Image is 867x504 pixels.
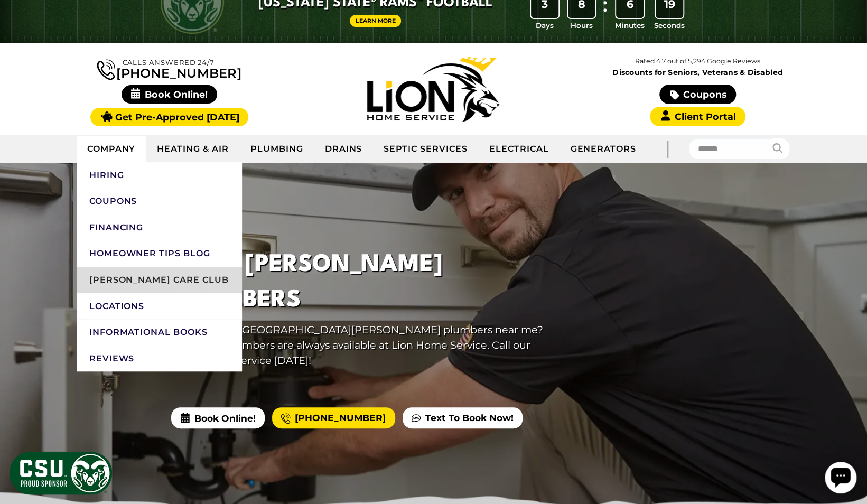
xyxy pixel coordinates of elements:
a: Informational Books [77,319,242,346]
img: CSU Sponsor Badge [8,450,114,496]
div: | [647,135,689,163]
a: Company [77,136,147,162]
h1: Fort [PERSON_NAME] Plumbers [179,247,563,318]
a: [PERSON_NAME] Care Club [77,267,242,293]
div: Open chat widget [4,4,36,36]
a: Heating & Air [146,136,239,162]
a: [PHONE_NUMBER] [272,407,395,428]
a: Reviews [77,346,242,372]
a: Text To Book Now! [403,407,523,428]
a: Homeowner Tips Blog [77,240,242,267]
a: Client Portal [650,107,745,126]
a: Financing [77,214,242,241]
span: Seconds [654,20,685,31]
a: Coupons [77,188,242,214]
a: Drains [314,136,374,162]
span: Days [536,20,554,31]
a: Hiring [77,162,242,189]
span: Book Online! [171,407,264,428]
a: Generators [560,136,647,162]
img: Lion Home Service [367,57,499,122]
span: Book Online! [122,85,217,104]
span: Minutes [615,20,645,31]
a: Locations [77,293,242,320]
a: Learn More [350,15,402,27]
a: Septic Services [373,136,478,162]
a: Electrical [479,136,560,162]
span: Hours [571,20,593,31]
a: Get Pre-Approved [DATE] [90,108,248,126]
a: Coupons [659,85,735,104]
p: Rated 4.7 out of 5,294 Google Reviews [565,55,829,67]
span: Discounts for Seniors, Veterans & Disabled [568,69,828,76]
a: [PHONE_NUMBER] [97,57,241,80]
p: Looking for [GEOGRAPHIC_DATA][PERSON_NAME] plumbers near me? Well, our plumbers are always availa... [179,322,563,368]
a: Plumbing [240,136,314,162]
